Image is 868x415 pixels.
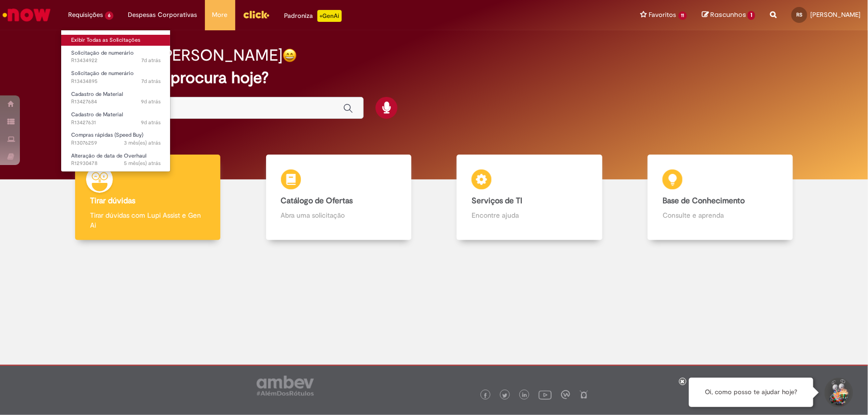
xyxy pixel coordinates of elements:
[472,210,587,220] p: Encontre ajuda
[522,393,527,399] img: logo_footer_linkedin.png
[625,155,816,241] a: Base de Conhecimento Consulte e aprenda
[212,10,228,20] span: More
[710,10,746,19] span: Rascunhos
[257,376,314,396] img: logo_footer_ambev_rotulo_gray.png
[472,196,522,206] b: Serviços de TI
[61,151,171,169] a: Aberto R12930478 : Alteração de data de Overhaul
[90,196,135,206] b: Tirar dúvidas
[141,78,161,85] time: 21/08/2025 09:25:44
[141,98,161,105] time: 19/08/2025 10:38:33
[141,57,161,64] time: 21/08/2025 09:29:25
[796,11,802,18] span: RS
[71,90,123,98] span: Cadastro de Material
[483,393,488,398] img: logo_footer_facebook.png
[141,119,161,126] time: 19/08/2025 10:33:48
[702,10,755,20] a: Rascunhos
[678,11,687,20] span: 11
[71,111,123,118] span: Cadastro de Material
[141,119,161,126] span: 9d atrás
[68,10,103,20] span: Requisições
[71,78,161,85] span: R13434895
[71,160,161,167] span: R12930478
[1,5,52,25] img: ServiceNow
[663,196,745,206] b: Base de Conhecimento
[285,10,342,22] div: Padroniza
[52,155,243,241] a: Tirar dúvidas Tirar dúvidas com Lupi Assist e Gen Ai
[90,210,205,230] p: Tirar dúvidas com Lupi Assist e Gen Ai
[810,10,861,19] span: [PERSON_NAME]
[141,57,161,64] span: 7d atrás
[317,10,342,22] p: +GenAi
[281,210,396,220] p: Abra uma solicitação
[71,139,161,147] span: R13076259
[61,109,171,128] a: Aberto R13427631 : Cadastro de Material
[61,130,171,148] a: Aberto R13076259 : Compras rápidas (Speed Buy)
[71,49,134,57] span: Solicitação de numerário
[823,378,853,408] button: Iniciar Conversa de Suporte
[61,48,171,66] a: Aberto R13434922 : Solicitação de numerário
[61,35,171,46] a: Exibir Todas as Solicitações
[71,152,146,160] span: Alteração de data de Overhaul
[81,69,787,86] h2: O que você procura hoje?
[61,30,171,172] ul: Requisições
[141,78,161,85] span: 7d atrás
[81,47,283,64] h2: Boa tarde, [PERSON_NAME]
[105,11,113,20] span: 6
[124,160,161,167] span: 5 mês(es) atrás
[61,89,171,107] a: Aberto R13427684 : Cadastro de Material
[141,98,161,105] span: 9d atrás
[61,68,171,86] a: Aberto R13434895 : Solicitação de numerário
[283,48,297,63] img: happy-face.png
[71,131,143,139] span: Compras rápidas (Speed Buy)
[71,98,161,106] span: R13427684
[579,390,588,399] img: logo_footer_naosei.png
[128,10,197,20] span: Despesas Corporativas
[689,378,813,407] div: Oi, como posso te ajudar hoje?
[281,196,353,206] b: Catálogo de Ofertas
[71,70,134,77] span: Solicitação de numerário
[124,139,161,147] span: 3 mês(es) atrás
[71,119,161,127] span: R13427631
[748,11,755,20] span: 1
[539,388,552,401] img: logo_footer_youtube.png
[561,390,570,399] img: logo_footer_workplace.png
[71,57,161,65] span: R13434922
[502,393,507,398] img: logo_footer_twitter.png
[434,155,625,241] a: Serviços de TI Encontre ajuda
[663,210,778,220] p: Consulte e aprenda
[243,155,434,241] a: Catálogo de Ofertas Abra uma solicitação
[124,160,161,167] time: 10/04/2025 17:54:25
[124,139,161,147] time: 19/05/2025 16:42:28
[243,7,270,22] img: click_logo_yellow_360x200.png
[649,10,676,20] span: Favoritos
